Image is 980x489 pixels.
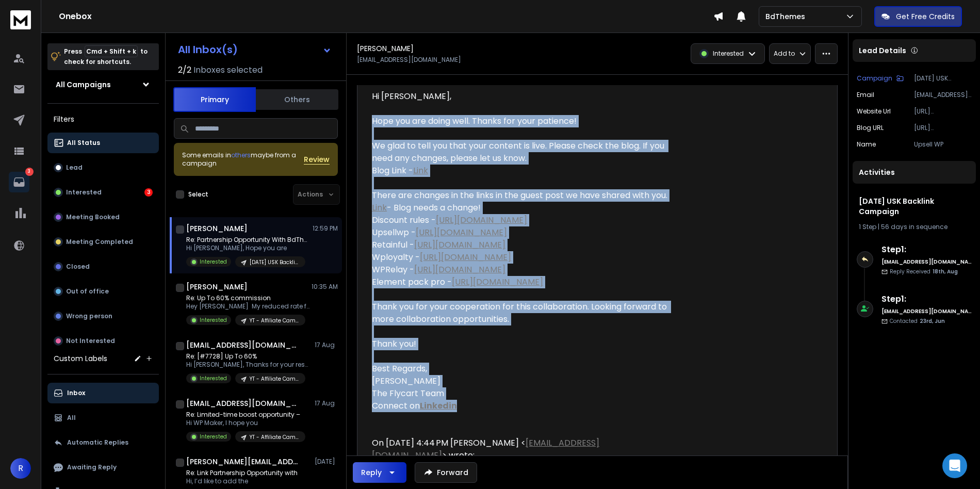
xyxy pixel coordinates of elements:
button: Interested3 [47,182,159,203]
p: 17 Aug [315,399,338,407]
button: R [10,458,31,479]
button: Closed [47,256,159,277]
a: [URL][DOMAIN_NAME] [420,251,511,263]
div: Open Intercom Messenger [942,453,967,478]
a: [URL][DOMAIN_NAME] [414,239,505,251]
button: All Inbox(s) [170,39,340,60]
h3: Inboxes selected [193,64,263,76]
span: Cmd + Shift + k [85,45,138,57]
h1: [PERSON_NAME] [186,282,248,292]
p: Lead [66,164,83,172]
span: 2 / 2 [178,64,191,76]
p: Press to check for shortcuts. [64,46,148,67]
span: 1 Step [859,222,876,231]
h1: Onebox [59,10,713,23]
p: Name [857,140,876,149]
p: 17 Aug [315,341,338,349]
p: Interested [66,188,102,197]
button: Primary [173,87,256,112]
p: Add to [774,50,795,58]
div: The Flycart Team Connect on [372,387,673,412]
b: Linkedin [420,400,457,412]
p: Out of office [66,287,109,296]
button: Inbox [47,383,159,403]
h1: [EMAIL_ADDRESS][DOMAIN_NAME] [186,340,300,350]
p: Interested [200,374,227,382]
button: Automatic Replies [47,432,159,453]
p: Meeting Completed [66,238,133,246]
button: Not Interested [47,331,159,351]
p: [URL][DOMAIN_NAME] [914,107,972,116]
div: Reply [361,467,382,478]
p: Hi [PERSON_NAME], Thanks for your response [186,361,310,369]
span: 56 days in sequence [881,222,948,231]
p: Website url [857,107,891,116]
span: others [231,151,251,159]
h1: All Inbox(s) [178,44,238,55]
a: Link [372,202,387,214]
a: [URL][DOMAIN_NAME] [414,264,505,275]
p: YT - Affiliate Campaign 2025 Part -2 [250,433,299,441]
button: Meeting Completed [47,232,159,252]
button: Review [304,154,330,165]
button: Lead [47,157,159,178]
p: [DATE] USK Backlink Campaign [250,258,299,266]
a: Link [413,165,428,176]
div: Hi [PERSON_NAME], Hope you are doing well. Thanks for your patience! We glad to tell you that you... [372,90,673,288]
h1: [DATE] USK Backlink Campaign [859,196,970,217]
p: Re: Partnership Opportunity With BdThemes [186,236,310,244]
button: Reply [353,462,406,483]
p: YT - Affiliate Campaign 2025 Part -2 [250,375,299,383]
h1: [PERSON_NAME] [357,43,414,54]
p: Not Interested [66,337,115,345]
label: Select [188,190,208,199]
p: Campaign [857,74,892,83]
p: Re: [#7728] Up To 60% [186,352,310,361]
p: [DATE] USK Backlink Campaign [914,74,972,83]
h6: [EMAIL_ADDRESS][DOMAIN_NAME] [881,258,972,266]
button: Wrong person [47,306,159,327]
p: Upsell WP [914,140,972,149]
div: | [859,223,970,231]
a: 3 [9,172,29,192]
p: Blog URL [857,124,884,132]
p: YT - Affiliate Campaign 2025 Part -2 [250,317,299,324]
p: All [67,414,76,422]
p: Inbox [67,389,85,397]
div: 3 [144,188,153,197]
p: Closed [66,263,90,271]
p: Hi WP Maker, I hope you [186,419,305,427]
p: Interested [200,316,227,324]
p: Lead Details [859,45,906,56]
h3: Custom Labels [54,353,107,364]
h1: [PERSON_NAME][EMAIL_ADDRESS][DOMAIN_NAME] [186,457,300,467]
p: Contacted [890,317,945,325]
a: [URL][DOMAIN_NAME] [436,214,527,226]
div: Best Regards, [372,363,673,375]
p: Interested [200,258,227,266]
button: Meeting Booked [47,207,159,227]
p: All Status [67,139,100,147]
p: Awaiting Reply [67,463,117,471]
div: Thank you! [372,325,673,363]
p: BdThemes [765,11,809,22]
p: 12:59 PM [313,224,338,233]
p: 10:35 AM [312,283,338,291]
h1: All Campaigns [56,79,111,90]
p: [EMAIL_ADDRESS][DOMAIN_NAME] [914,91,972,99]
p: Re: Link Partnership Opportunity with [186,469,305,477]
h6: Step 1 : [881,243,972,256]
p: Get Free Credits [896,11,955,22]
h1: [PERSON_NAME] [186,223,248,234]
h6: Step 1 : [881,293,972,305]
span: 23rd, Jun [920,317,945,325]
button: All Status [47,133,159,153]
a: [EMAIL_ADDRESS][DOMAIN_NAME] [372,437,599,461]
div: On [DATE] 4:44 PM [PERSON_NAME] < > wrote: [372,437,673,462]
button: Out of office [47,281,159,302]
img: logo [10,10,31,29]
button: All Campaigns [47,74,159,95]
